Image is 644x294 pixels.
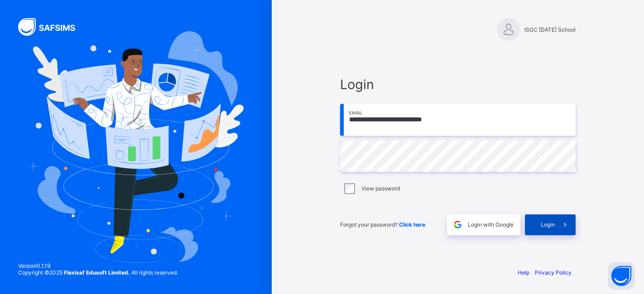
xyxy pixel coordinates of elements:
span: Login [340,76,576,92]
img: Hero Image [28,31,244,263]
img: google.396cfc9801f0270233282035f929180a.svg [452,219,463,230]
strong: Flexisaf Edusoft Limited. [64,269,130,276]
a: Help [518,269,529,276]
span: Forgot your password? [340,221,425,228]
img: SAFSIMS Logo [18,18,86,36]
label: View password [361,185,400,192]
button: Open asap [608,262,635,289]
a: Privacy Policy [535,269,572,276]
span: Login with Google [468,221,514,228]
span: Version 0.1.19 [18,262,178,269]
a: Click here [399,221,425,228]
span: ISGC [DATE] School [524,26,576,33]
span: Login [541,221,555,228]
span: Copyright © 2025 All rights reserved. [18,269,178,276]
